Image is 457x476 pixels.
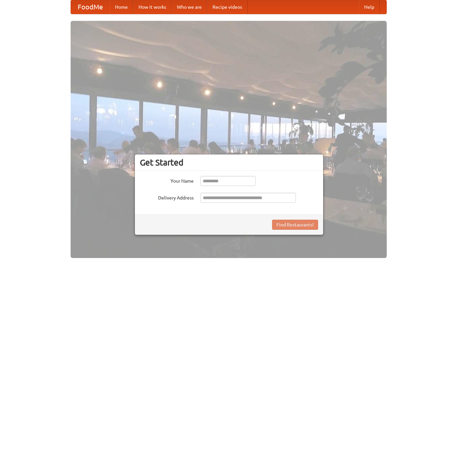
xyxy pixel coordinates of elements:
[71,0,110,14] a: FoodMe
[207,0,247,14] a: Recipe videos
[140,193,194,201] label: Delivery Address
[172,0,207,14] a: Who we are
[110,0,133,14] a: Home
[272,220,318,230] button: Find Restaurants!
[140,157,318,168] h3: Get Started
[359,0,380,14] a: Help
[140,176,194,184] label: Your Name
[133,0,172,14] a: How it works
